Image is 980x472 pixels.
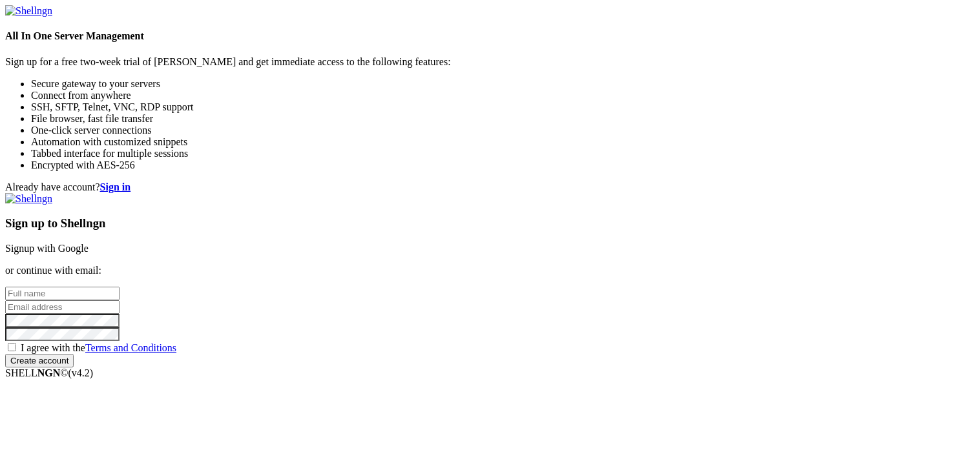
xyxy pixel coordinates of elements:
li: File browser, fast file transfer [31,113,975,125]
p: or continue with email: [5,265,975,276]
h4: All In One Server Management [5,30,975,42]
li: Encrypted with AES-256 [31,159,975,171]
li: Tabbed interface for multiple sessions [31,148,975,159]
h3: Sign up to Shellngn [5,216,975,231]
a: Sign in [100,181,131,192]
li: Secure gateway to your servers [31,78,975,90]
input: Email address [5,300,120,314]
li: Connect from anywhere [31,90,975,101]
b: NGN [37,367,61,378]
li: SSH, SFTP, Telnet, VNC, RDP support [31,101,975,113]
img: Shellngn [5,193,52,205]
input: I agree with theTerms and Conditions [8,343,16,351]
span: SHELL © [5,367,93,378]
input: Create account [5,354,74,367]
a: Terms and Conditions [85,342,176,353]
span: I agree with the [21,342,176,353]
span: 4.2.0 [68,367,94,378]
li: Automation with customized snippets [31,136,975,148]
input: Full name [5,287,120,300]
div: Already have account? [5,181,975,193]
img: Shellngn [5,5,52,17]
a: Signup with Google [5,243,89,254]
li: One-click server connections [31,125,975,136]
p: Sign up for a free two-week trial of [PERSON_NAME] and get immediate access to the following feat... [5,56,975,68]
